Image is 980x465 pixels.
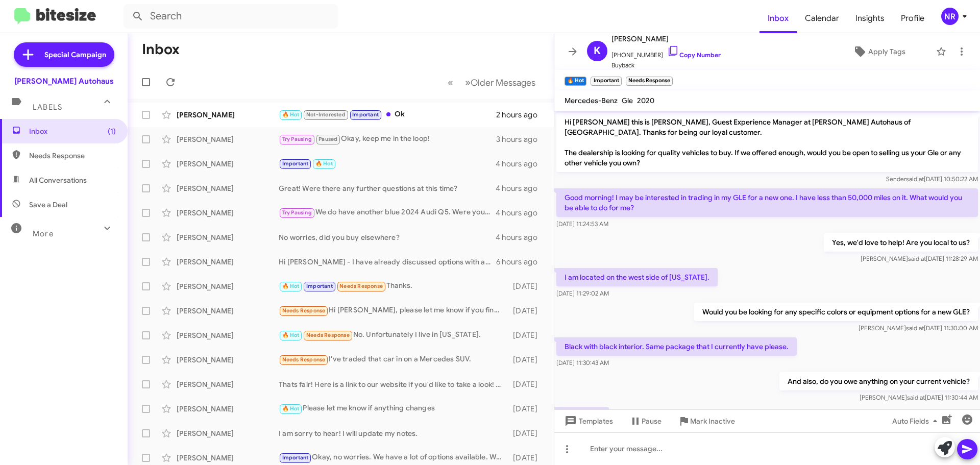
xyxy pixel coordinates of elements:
span: Inbox [759,4,797,33]
span: All Conversations [29,175,87,185]
small: 🔥 Hot [565,77,586,86]
span: Pause [642,412,661,430]
span: [PERSON_NAME] [DATE] 11:30:00 AM [859,324,978,332]
button: Previous [442,72,459,93]
div: [DATE] [508,355,546,365]
span: Important [282,160,309,167]
div: [PERSON_NAME] [177,355,279,365]
span: [DATE] 11:30:43 AM [556,359,609,366]
p: And also, do you owe anything on your current vehicle? [779,372,978,390]
span: Needs Response [306,332,350,338]
button: Apply Tags [826,42,931,61]
span: Apply Tags [868,42,905,61]
span: Mercedes-Benz [565,96,618,105]
div: No worries, did you buy elsewhere? [279,232,496,242]
span: said at [906,175,924,183]
a: Profile [893,4,933,33]
span: [PERSON_NAME] [DATE] 11:28:29 AM [861,255,978,262]
span: More [33,229,54,238]
div: [DATE] [508,404,546,414]
p: Good morning! I may be interested in trading in my GLE for a new one. I have less than 50,000 mil... [556,188,978,217]
div: Okay, no worries. We have a lot of options available. We can reconnect later on! [279,452,508,463]
button: Templates [554,412,621,430]
span: Insights [847,4,893,33]
div: [PERSON_NAME] [177,404,279,414]
span: 🔥 Hot [282,283,300,289]
div: 2 hours ago [496,110,546,120]
span: Important [282,454,309,461]
div: [DATE] [508,428,546,438]
div: [PERSON_NAME] [177,257,279,267]
button: Mark Inactive [670,412,743,430]
div: Hi [PERSON_NAME] - I have already discussed options with a sales associate and have decided to st... [279,257,496,267]
button: Next [459,72,542,93]
nav: Page navigation example [442,72,542,93]
span: Sender [DATE] 10:50:22 AM [886,175,978,183]
div: 4 hours ago [496,208,546,218]
span: Auto Fields [892,412,941,430]
div: [PERSON_NAME] [177,453,279,463]
div: I've traded that car in on a Mercedes SUV. [279,354,508,365]
span: [DATE] 11:29:02 AM [556,289,609,297]
div: [PERSON_NAME] [177,110,279,120]
div: We do have another blue 2024 Audi Q5. Were you only looking at the 2025? [279,207,496,218]
span: Needs Response [282,356,326,363]
span: Buyback [611,60,721,70]
span: Needs Response [339,283,383,289]
span: Needs Response [29,151,116,161]
div: [PERSON_NAME] [177,428,279,438]
div: [PERSON_NAME] [177,306,279,316]
div: [PERSON_NAME] [177,183,279,193]
div: Please let me know if anything changes [279,403,508,414]
input: Search [124,4,338,29]
div: [PERSON_NAME] [177,208,279,218]
div: 6 hours ago [496,257,546,267]
span: Important [306,283,333,289]
span: Templates [562,412,613,430]
div: [PERSON_NAME] [177,232,279,242]
span: Not-Interested [306,111,346,118]
div: 3 hours ago [496,134,546,144]
span: 🔥 Hot [282,405,300,412]
div: [PERSON_NAME] [177,134,279,144]
span: Gle [622,96,633,105]
span: 2020 [637,96,654,105]
div: [DATE] [508,281,546,291]
button: NR [933,8,969,25]
span: said at [908,255,926,262]
span: Mark Inactive [690,412,735,430]
div: [PERSON_NAME] [177,330,279,340]
small: Important [591,77,621,86]
span: [PERSON_NAME] [DATE] 11:30:44 AM [860,394,978,401]
span: Older Messages [471,77,535,88]
span: Labels [33,103,62,112]
div: [PERSON_NAME] [177,159,279,169]
div: [PERSON_NAME] [177,379,279,389]
div: Thats fair! Here is a link to our website if you'd like to take a look! [URL][DOMAIN_NAME] [279,379,508,389]
small: Needs Response [626,77,673,86]
span: 🔥 Hot [282,332,300,338]
span: Paused [318,136,337,142]
div: [DATE] [508,379,546,389]
span: (1) [108,126,116,136]
span: » [465,76,471,89]
a: Copy Number [667,51,721,59]
span: [DATE] 11:24:53 AM [556,220,608,228]
span: said at [907,394,925,401]
div: I am sorry to hear! I will update my notes. [279,428,508,438]
span: 🔥 Hot [315,160,333,167]
div: [DATE] [508,306,546,316]
p: I am located on the west side of [US_STATE]. [556,268,718,286]
div: 4 hours ago [496,232,546,242]
span: Save a Deal [29,200,67,210]
div: Ok [279,109,496,120]
div: Thanks. [279,280,508,292]
a: Calendar [797,4,847,33]
p: Yes, we'd love to help! Are you local to us? [824,233,978,252]
a: Special Campaign [14,42,114,67]
span: Try Pausing [282,209,312,216]
button: Pause [621,412,670,430]
p: No [556,407,609,425]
